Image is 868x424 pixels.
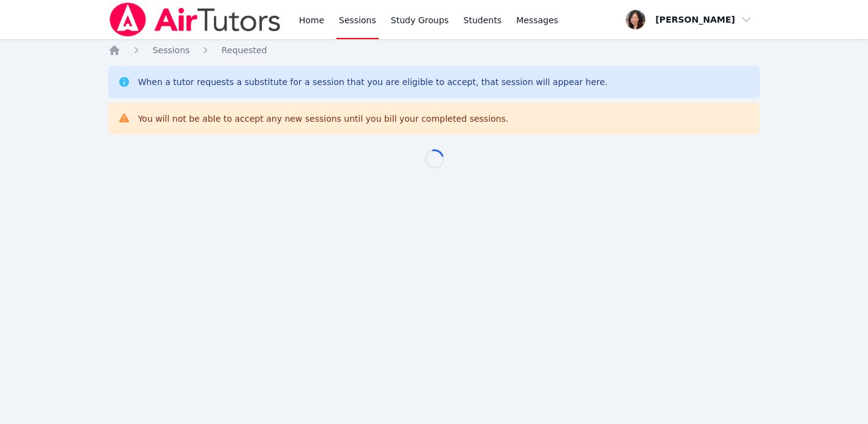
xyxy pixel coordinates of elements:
div: You will not be able to accept any new sessions until you bill your completed sessions. [138,113,508,125]
span: Messages [516,14,558,26]
a: Sessions [152,44,190,56]
img: Air Tutors [108,2,281,37]
span: Requested [221,45,267,55]
a: Requested [221,44,267,56]
span: Sessions [152,45,190,55]
nav: Breadcrumb [108,44,759,56]
div: When a tutor requests a substitute for a session that you are eligible to accept, that session wi... [138,76,607,88]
